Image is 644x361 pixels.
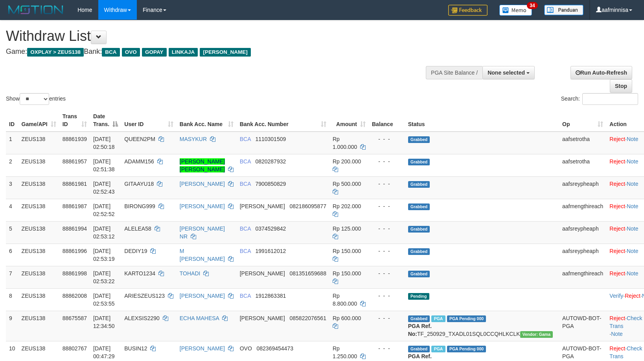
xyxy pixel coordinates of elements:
a: Note [627,158,638,165]
div: - - - [372,180,402,188]
span: [DATE] 02:53:19 [93,248,115,262]
td: aafmengthireach [559,199,606,221]
img: Button%20Memo.svg [499,5,532,16]
span: Copy 082186095877 to clipboard [290,203,326,209]
span: 88861939 [63,136,87,142]
span: ALELEA58 [124,225,151,232]
label: Show entries [6,93,66,105]
span: Copy 0820287932 to clipboard [255,158,286,165]
span: [DATE] 02:53:22 [93,270,115,284]
span: [PERSON_NAME] [240,315,285,321]
label: Search: [561,93,638,105]
a: Note [627,203,638,209]
div: - - - [372,269,402,277]
span: BCA [240,158,251,165]
td: TF_250929_TXADL01SQL0CCQHLKCLK [405,311,559,341]
td: ZEUS138 [18,288,59,311]
span: Pending [408,293,429,300]
th: Game/API: activate to sort column ascending [18,109,59,132]
span: Grabbed [408,136,430,143]
a: [PERSON_NAME] [180,203,225,209]
span: Rp 125.000 [333,225,361,232]
span: [DATE] 02:52:43 [93,181,115,195]
span: 88861998 [63,270,87,277]
span: 88861957 [63,158,87,165]
span: ALEXSIS2290 [124,315,160,321]
span: [DATE] 00:47:29 [93,345,115,359]
span: OVO [240,345,252,352]
td: aafsreypheaph [559,221,606,244]
div: - - - [372,292,402,300]
a: Reject [609,270,625,277]
a: TOHADI [180,270,201,277]
span: Rp 1.000.000 [333,136,357,150]
span: LINKAJA [169,48,198,57]
span: ADAMM156 [124,158,154,165]
div: - - - [372,135,402,143]
span: 88862008 [63,293,87,299]
th: ID [6,109,18,132]
a: MASYKUR [180,136,207,142]
span: BCA [102,48,120,57]
td: ZEUS138 [18,266,59,288]
span: Rp 600.000 [333,315,361,321]
td: 3 [6,176,18,199]
span: Rp 1.250.000 [333,345,357,359]
td: ZEUS138 [18,221,59,244]
td: ZEUS138 [18,244,59,266]
th: Status [405,109,559,132]
a: Reject [609,136,625,142]
span: PGA Pending [447,346,486,352]
td: 8 [6,288,18,311]
td: aafsetrotha [559,132,606,154]
span: [DATE] 12:34:50 [93,315,115,329]
span: OXPLAY > ZEUS138 [27,48,84,57]
a: Reject [609,181,625,187]
a: Note [611,331,623,337]
span: Rp 200.000 [333,158,361,165]
td: 4 [6,199,18,221]
span: GOPAY [142,48,167,57]
td: aafsreypheaph [559,244,606,266]
a: Reject [609,225,625,232]
th: Balance [369,109,405,132]
th: Date Trans.: activate to sort column descending [90,109,121,132]
span: [PERSON_NAME] [240,270,285,277]
div: - - - [372,202,402,210]
span: [DATE] 02:53:12 [93,225,115,240]
span: Copy 0374529842 to clipboard [255,225,286,232]
span: Rp 8.800.000 [333,293,357,307]
a: Check Trans [609,315,642,329]
span: 88861981 [63,181,87,187]
a: Reject [609,315,625,321]
a: Reject [609,248,625,254]
img: panduan.png [544,5,583,15]
span: OVO [122,48,140,57]
th: User ID: activate to sort column ascending [121,109,177,132]
h4: Game: Bank: [6,48,421,56]
span: Grabbed [408,346,430,352]
span: Copy 1110301509 to clipboard [255,136,286,142]
span: BCA [240,248,251,254]
td: aafsreypheaph [559,176,606,199]
a: Reject [609,345,625,352]
span: [DATE] 02:53:55 [93,293,115,307]
a: Reject [609,158,625,165]
span: Grabbed [408,159,430,165]
a: Verify [609,293,623,299]
span: 88675587 [63,315,87,321]
span: Grabbed [408,271,430,277]
td: ZEUS138 [18,132,59,154]
a: [PERSON_NAME] [180,345,225,352]
div: - - - [372,345,402,352]
a: Run Auto-Refresh [570,66,632,79]
img: MOTION_logo.png [6,4,66,16]
span: Vendor URL: https://trx31.1velocity.biz [520,331,553,338]
span: 88861987 [63,203,87,209]
span: Copy 085822076561 to clipboard [290,315,326,321]
span: BUSIN12 [124,345,147,352]
th: Trans ID: activate to sort column ascending [59,109,90,132]
th: Op: activate to sort column ascending [559,109,606,132]
span: GITAAYU18 [124,181,154,187]
td: aafsetrotha [559,154,606,176]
